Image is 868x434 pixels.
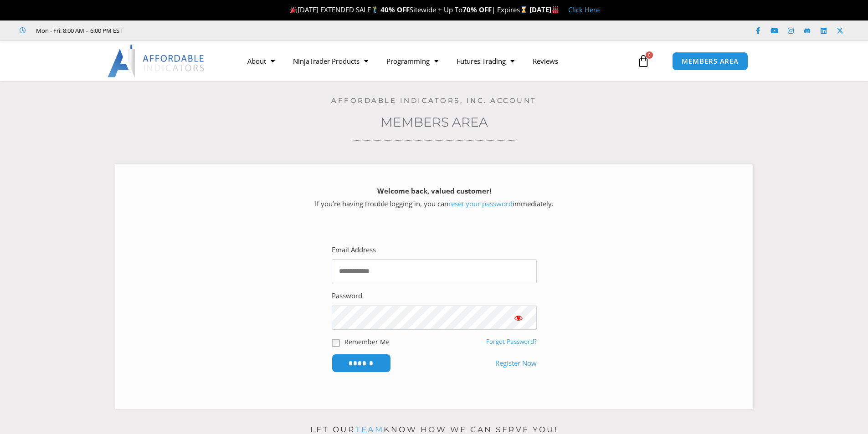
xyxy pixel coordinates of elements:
[344,337,390,347] label: Remember Me
[552,6,559,13] img: 🏭
[682,58,739,65] span: MEMBERS AREA
[568,5,600,14] a: Click Here
[486,337,537,346] a: Forgot Password?
[131,185,737,210] p: If you’re having trouble logging in, you can immediately.
[332,244,376,256] label: Email Address
[500,306,537,330] button: Show password
[34,25,123,36] span: Mon - Fri: 8:00 AM – 6:00 PM EST
[380,114,488,130] a: Members Area
[238,51,635,71] nav: Menu
[495,357,537,370] a: Register Now
[520,6,527,13] img: ⌛
[284,51,377,71] a: NinjaTrader Products
[238,51,284,71] a: About
[447,51,524,71] a: Futures Trading
[108,45,205,77] img: LogoAI | Affordable Indicators – NinjaTrader
[332,290,362,302] label: Password
[524,51,567,71] a: Reviews
[646,51,653,59] span: 0
[290,6,297,13] img: 🎉
[377,51,447,71] a: Programming
[672,52,748,71] a: MEMBERS AREA
[623,48,663,74] a: 0
[288,5,529,14] span: [DATE] EXTENDED SALE Sitewide + Up To | Expires
[462,5,492,14] strong: 70% OFF
[135,26,272,35] iframe: Customer reviews powered by Trustpilot
[331,96,537,105] a: Affordable Indicators, Inc. Account
[448,199,513,208] a: reset your password
[355,425,384,434] a: team
[377,186,491,195] strong: Welcome back, valued customer!
[371,6,378,13] img: 🏌️‍♂️
[529,5,559,14] strong: [DATE]
[380,5,410,14] strong: 40% OFF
